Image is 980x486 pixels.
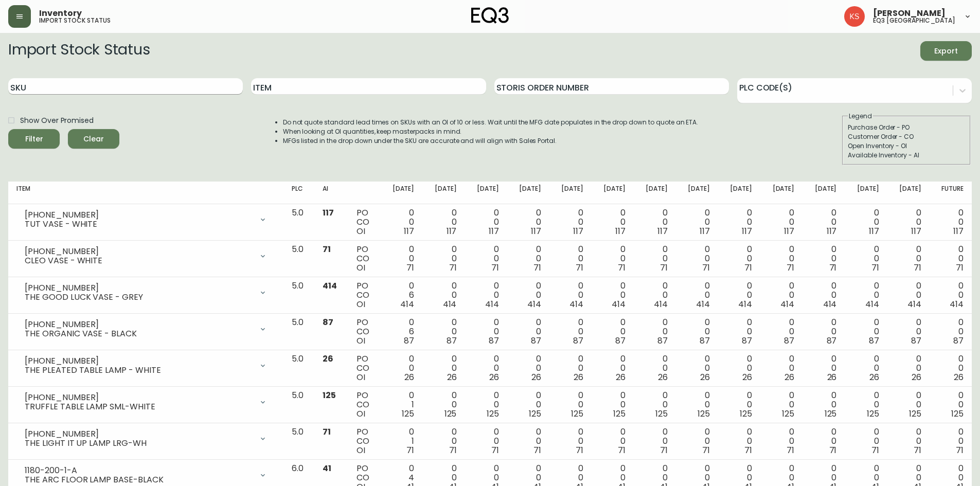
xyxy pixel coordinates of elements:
[848,132,965,141] div: Customer Order - CO
[956,262,964,274] span: 71
[853,391,879,419] div: 0 0
[549,182,592,204] th: [DATE]
[422,182,465,204] th: [DATE]
[873,9,946,17] span: [PERSON_NAME]
[406,262,414,274] span: 71
[803,182,845,204] th: [DATE]
[887,182,930,204] th: [DATE]
[618,262,626,274] span: 71
[848,141,965,151] div: Open Inventory - OI
[911,225,921,237] span: 117
[742,225,752,237] span: 117
[600,318,626,346] div: 0 0
[531,371,541,383] span: 26
[700,371,710,383] span: 26
[431,208,456,236] div: 0 0
[68,129,119,149] button: Clear
[404,335,414,347] span: 87
[827,225,837,237] span: 117
[323,207,334,219] span: 117
[684,208,710,236] div: 0 0
[431,391,456,419] div: 0 0
[655,408,668,420] span: 125
[473,427,498,455] div: 0 0
[726,318,752,346] div: 0 0
[953,225,964,237] span: 117
[443,298,457,310] span: 414
[853,281,879,309] div: 0 0
[684,427,710,455] div: 0 0
[39,17,111,24] h5: import stock status
[660,444,668,456] span: 71
[853,245,879,273] div: 0 0
[388,391,414,419] div: 0 1
[658,371,668,383] span: 26
[951,408,964,420] span: 125
[827,371,837,383] span: 26
[283,118,699,127] li: Do not quote standard lead times on SKUs with an OI of 10 or less. Wait until the MFG date popula...
[357,427,372,455] div: PO CO
[16,427,275,450] div: [PHONE_NUMBER]THE LIGHT IT UP LAMP LRG-WH
[25,329,253,338] div: THE ORGANIC VASE - BLACK
[515,354,541,382] div: 0 0
[684,391,710,419] div: 0 0
[25,356,253,366] div: [PHONE_NUMBER]
[491,444,499,456] span: 71
[388,281,414,309] div: 0 6
[938,427,964,455] div: 0 0
[642,427,668,455] div: 0 0
[388,245,414,273] div: 0 0
[25,293,253,302] div: THE GOOD LUCK VASE - GREY
[16,354,275,377] div: [PHONE_NUMBER]THE PLEATED TABLE LAMP - WHITE
[473,281,498,309] div: 0 0
[642,318,668,346] div: 0 0
[473,391,498,419] div: 0 0
[869,225,879,237] span: 117
[573,225,583,237] span: 117
[740,408,752,420] span: 125
[742,335,752,347] span: 87
[388,354,414,382] div: 0 0
[16,208,275,231] div: [PHONE_NUMBER]TUT VASE - WHITE
[938,245,964,273] div: 0 0
[592,182,634,204] th: [DATE]
[718,182,760,204] th: [DATE]
[576,444,583,456] span: 71
[431,245,456,273] div: 0 0
[314,182,348,204] th: AI
[920,41,972,61] button: Export
[388,427,414,455] div: 0 1
[558,281,583,309] div: 0 0
[283,423,314,460] td: 5.0
[938,354,964,382] div: 0 0
[357,354,372,382] div: PO CO
[811,318,836,346] div: 0 0
[769,391,794,419] div: 0 0
[853,427,879,455] div: 0 0
[25,366,253,375] div: THE PLEATED TABLE LAMP - WHITE
[16,245,275,267] div: [PHONE_NUMBER]CLEO VASE - WHITE
[615,335,626,347] span: 87
[8,41,150,61] h2: Import Stock Status
[533,262,541,274] span: 71
[25,133,43,146] div: Filter
[896,354,921,382] div: 0 0
[357,245,372,273] div: PO CO
[76,133,111,146] span: Clear
[700,225,710,237] span: 117
[612,298,626,310] span: 414
[825,408,837,420] span: 125
[811,391,836,419] div: 0 0
[357,444,365,456] span: OI
[571,408,583,420] span: 125
[531,225,541,237] span: 117
[444,408,457,420] span: 125
[558,427,583,455] div: 0 0
[447,335,457,347] span: 87
[642,208,668,236] div: 0 0
[431,427,456,455] div: 0 0
[20,115,94,126] span: Show Over Promised
[465,182,507,204] th: [DATE]
[726,354,752,382] div: 0 0
[491,262,499,274] span: 71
